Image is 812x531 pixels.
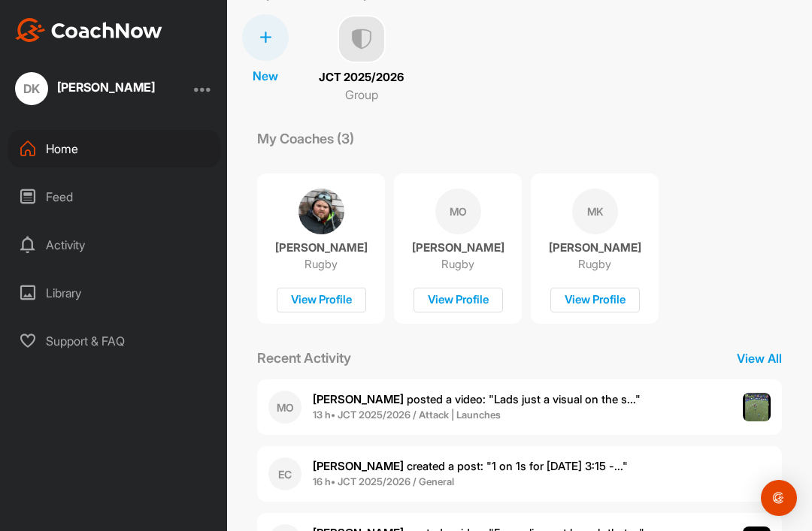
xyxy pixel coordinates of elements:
p: JCT 2025/2026 [319,69,404,86]
span: created a post : "1 on 1s for [DATE] 3:15 -..." [313,459,628,473]
p: Rugby [441,257,474,272]
p: Recent Activity [242,348,366,368]
p: Rugby [304,257,338,272]
p: Rugby [578,257,611,272]
div: [PERSON_NAME] [57,81,155,93]
b: [PERSON_NAME] [313,392,404,406]
div: Library [8,274,220,312]
a: JCT 2025/2026Group [319,14,404,104]
img: uAAAAAElFTkSuQmCC [338,15,386,63]
div: MO [268,391,301,424]
b: 13 h • JCT 2025/2026 / Attack | Launches [313,409,501,421]
p: [PERSON_NAME] [549,240,641,255]
img: coach avatar [298,189,344,234]
div: DK [15,72,48,105]
b: [PERSON_NAME] [313,459,404,473]
p: Group [345,86,378,104]
p: [PERSON_NAME] [275,240,368,255]
div: Home [8,130,220,167]
p: View All [722,349,797,367]
div: View Profile [550,288,640,312]
div: Open Intercom Messenger [761,480,797,516]
img: post image [743,393,771,421]
p: New [253,67,278,85]
div: Feed [8,178,220,216]
div: MK [572,189,618,234]
b: 16 h • JCT 2025/2026 / General [313,475,454,487]
div: Support & FAQ [8,322,220,360]
p: My Coaches (3) [242,128,369,149]
img: CoachNow [15,18,162,42]
div: Activity [8,226,220,264]
div: EC [268,457,301,490]
div: MO [435,189,481,234]
div: View Profile [414,288,503,312]
p: [PERSON_NAME] [412,240,504,255]
span: posted a video : " Lads just a visual on the s... " [313,392,641,406]
div: View Profile [277,288,366,312]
